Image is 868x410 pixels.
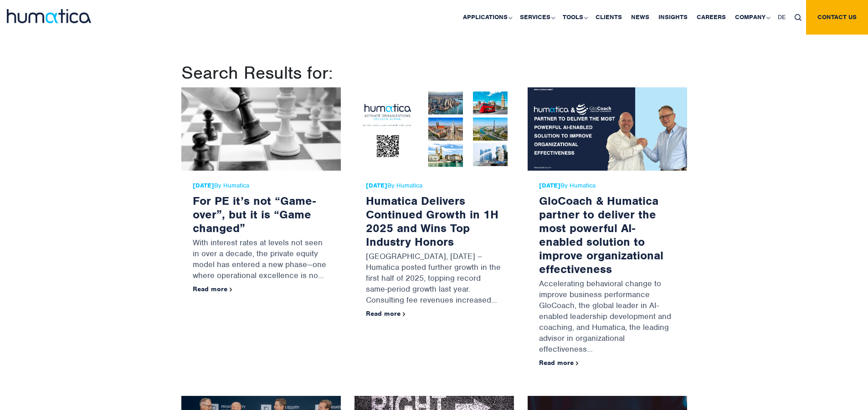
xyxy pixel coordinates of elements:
[181,87,341,171] img: For PE it’s not “Game-over”, but it is “Game changed”
[778,13,786,21] span: DE
[193,193,316,235] a: For PE it’s not “Game-over”, but it is “Game changed”
[539,276,676,359] p: Accelerating behavioral change to improve business performance GloCoach, the global leader in AI-...
[366,182,503,189] span: By Humatica
[539,359,579,367] a: Read more
[193,235,329,285] p: With interest rates at levels not seen in over a decade, the private equity model has entered a n...
[366,309,406,318] a: Read more
[539,182,676,189] span: By Humatica
[230,288,232,292] img: arrowicon
[193,285,232,293] a: Read more
[403,312,406,316] img: arrowicon
[366,248,503,310] p: [GEOGRAPHIC_DATA], [DATE] – Humatica posted further growth in the first half of 2025, topping rec...
[539,193,663,276] a: GloCoach & Humatica partner to deliver the most powerful AI-enabled solution to improve organizat...
[7,9,91,23] img: logo
[193,182,329,189] span: By Humatica
[366,193,498,249] a: Humatica Delivers Continued Growth in 1H 2025 and Wins Top Industry Honors
[354,87,514,171] img: Humatica Delivers Continued Growth in 1H 2025 and Wins Top Industry Honors
[539,182,560,189] strong: [DATE]
[193,182,214,189] strong: [DATE]
[181,62,687,84] h1: Search Results for:
[366,182,387,189] strong: [DATE]
[528,87,687,171] img: GloCoach & Humatica partner to deliver the most powerful AI-enabled solution to improve organizat...
[576,361,579,365] img: arrowicon
[795,14,801,21] img: search_icon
